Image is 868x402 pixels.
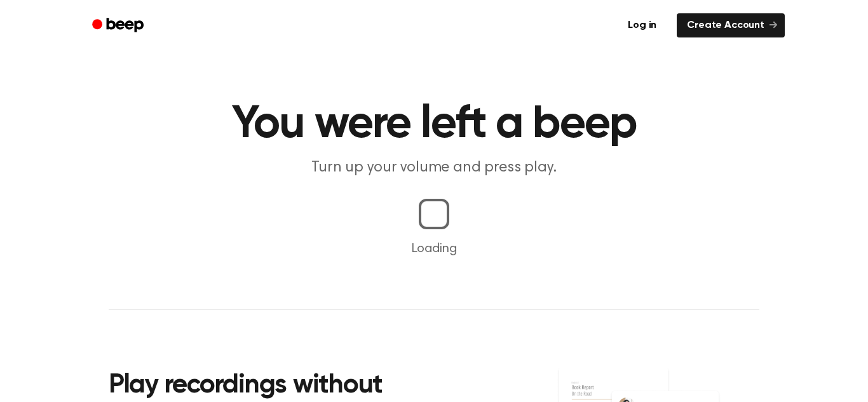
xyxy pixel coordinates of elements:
h1: You were left a beep [109,102,759,147]
a: Beep [83,13,155,38]
a: Create Account [677,13,785,37]
p: Turn up your volume and press play. [190,157,678,178]
a: Log in [615,11,669,40]
p: Loading [15,239,853,258]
